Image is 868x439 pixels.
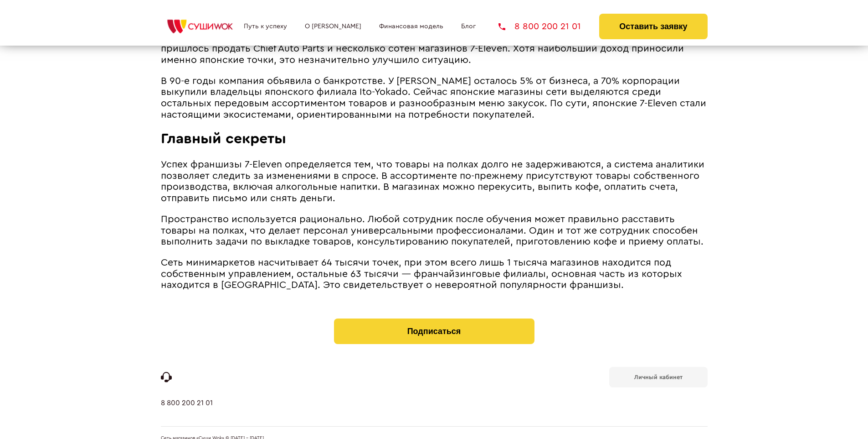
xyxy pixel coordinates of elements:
a: 8 800 200 21 01 [161,399,213,426]
a: Блог [461,23,476,30]
button: Оставить заявку [599,14,707,39]
span: В 90-е годы компания объявила о банкротстве. У [PERSON_NAME] осталось 5% от бизнеса, а 70% корпор... [161,76,706,120]
span: Чтобы сохранить компанию, [PERSON_NAME] принял решение выкупить корпорацию у акционеров. Ему приш... [161,32,684,64]
a: Путь к успеху [244,23,287,30]
a: 8 800 200 21 01 [498,22,581,31]
span: Сеть минимаркетов насчитывает 64 тысячи точек, при этом всего лишь 1 тысяча магазинов находится п... [161,258,682,290]
a: Финансовая модель [379,23,443,30]
span: Успех франшизы 7-Eleven определяется тем, что товары на полках долго не задерживаются, а система ... [161,160,704,203]
a: Личный кабинет [609,367,708,387]
span: Пространство используется рационально. Любой сотрудник после обучения может правильно расставить ... [161,214,704,246]
a: О [PERSON_NAME] [305,23,361,30]
b: Личный кабинет [634,374,683,380]
span: Главный секреты [161,131,286,146]
span: 8 800 200 21 01 [514,22,581,31]
button: Подписаться [334,319,534,344]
